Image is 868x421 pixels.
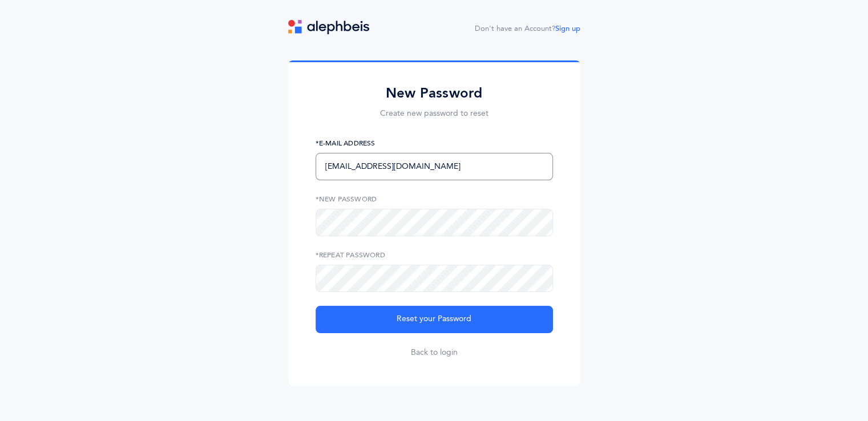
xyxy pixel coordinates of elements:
[316,108,553,120] p: Create new password to reset
[555,25,580,33] a: Sign up
[316,194,553,204] label: *New Password
[316,250,553,260] label: *Repeat Password
[397,313,471,325] span: Reset your Password
[411,347,458,358] a: Back to login
[288,20,369,34] img: logo.svg
[316,306,553,333] button: Reset your Password
[475,23,580,35] div: Don't have an Account?
[316,138,553,148] label: *E-Mail Address
[316,84,553,102] h2: New Password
